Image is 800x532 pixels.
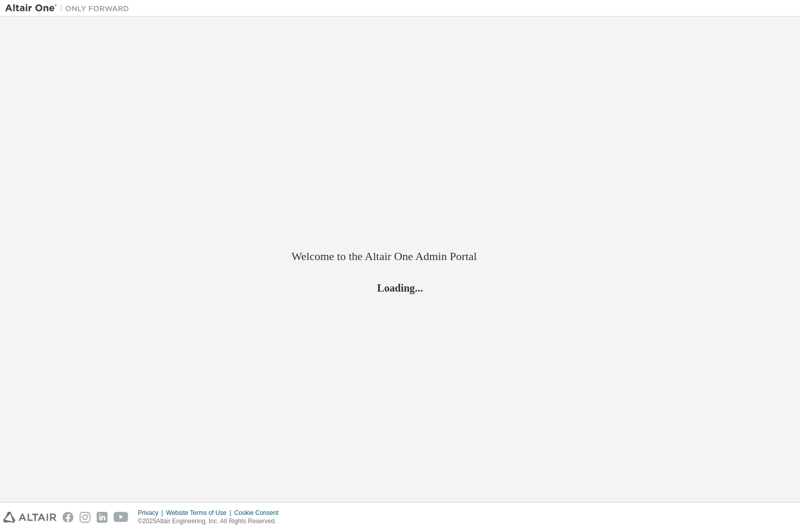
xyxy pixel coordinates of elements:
[97,512,107,523] img: linkedin.svg
[138,509,166,517] div: Privacy
[114,512,129,523] img: youtube.svg
[80,512,90,523] img: instagram.svg
[291,249,509,264] h2: Welcome to the Altair One Admin Portal
[166,509,234,517] div: Website Terms of Use
[63,512,73,523] img: facebook.svg
[291,281,509,294] h2: Loading...
[5,3,134,13] img: Altair One
[3,512,56,523] img: altair_logo.svg
[234,509,284,517] div: Cookie Consent
[138,517,285,526] p: © 2025 Altair Engineering, Inc. All Rights Reserved.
